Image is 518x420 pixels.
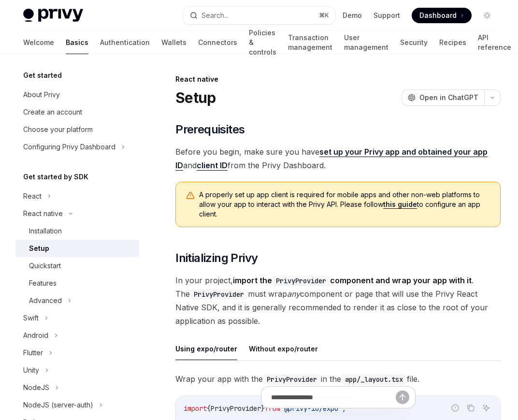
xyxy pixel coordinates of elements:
code: PrivyProvider [272,275,330,286]
span: Prerequisites [175,122,245,137]
div: React native [175,74,501,84]
button: Without expo/router [249,337,318,360]
div: Create an account [23,106,82,118]
a: Welcome [23,31,54,54]
a: this guide [383,200,417,209]
a: Support [374,11,400,20]
a: client ID [197,160,228,171]
svg: Warning [186,191,195,201]
button: Configuring Privy Dashboard [15,138,139,156]
span: In your project, . The must wrap component or page that will use the Privy React Native SDK, and ... [175,274,501,328]
div: NodeJS [23,382,49,393]
button: Using expo/router [175,337,237,360]
a: Installation [15,222,139,240]
a: Security [400,31,428,54]
button: Toggle dark mode [479,8,495,23]
a: Demo [343,11,362,20]
a: Transaction management [288,31,332,54]
span: A properly set up app client is required for mobile apps and other non-web platforms to allow you... [199,190,490,219]
button: Unity [15,362,139,379]
h1: Setup [175,89,216,106]
h5: Get started by SDK [23,171,88,183]
div: Configuring Privy Dashboard [23,141,115,153]
code: app/_layout.tsx [341,374,407,385]
button: Send message [396,391,409,404]
div: NodeJS (server-auth) [23,399,93,411]
a: set up your Privy app and obtained your app ID [175,147,488,171]
code: PrivyProvider [263,374,321,385]
code: PrivyProvider [190,289,248,300]
a: Policies & controls [249,31,276,54]
div: Search... [201,10,229,21]
span: Wrap your app with the in the file. [175,372,501,386]
a: Create an account [15,103,139,121]
a: About Privy [15,86,139,103]
div: React [23,190,42,202]
a: Dashboard [412,8,472,23]
a: User management [344,31,388,54]
div: Flutter [23,347,43,359]
a: Choose your platform [15,121,139,138]
span: ⌘ K [319,12,329,19]
button: React [15,188,139,205]
div: About Privy [23,89,60,101]
span: Before you begin, make sure you have and from the Privy Dashboard. [175,145,501,172]
span: Dashboard [419,11,457,20]
div: React native [23,208,63,219]
button: NodeJS [15,379,139,396]
span: Initializing Privy [175,250,258,266]
button: Advanced [15,292,139,309]
button: NodeJS (server-auth) [15,396,139,414]
input: Ask a question... [271,387,396,408]
div: Quickstart [29,260,61,272]
div: Choose your platform [23,124,93,135]
button: Swift [15,309,139,327]
button: React native [15,205,139,222]
div: Swift [23,312,39,324]
button: Search...⌘K [183,7,335,24]
div: Advanced [29,295,62,306]
div: Android [23,330,48,341]
div: Features [29,277,57,289]
div: Unity [23,364,39,376]
h5: Get started [23,70,62,81]
strong: import the component and wrap your app with it [233,275,472,285]
a: Setup [15,240,139,257]
button: Android [15,327,139,344]
a: Recipes [439,31,466,54]
button: Flutter [15,344,139,362]
div: Installation [29,225,62,237]
button: Open in ChatGPT [402,89,484,106]
a: Basics [66,31,88,54]
a: Authentication [100,31,150,54]
a: Features [15,275,139,292]
a: Connectors [198,31,237,54]
div: Setup [29,243,49,254]
img: light logo [23,9,83,22]
a: API reference [478,31,511,54]
a: Wallets [161,31,187,54]
a: Quickstart [15,257,139,275]
span: Open in ChatGPT [419,93,478,102]
em: any [287,289,300,299]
